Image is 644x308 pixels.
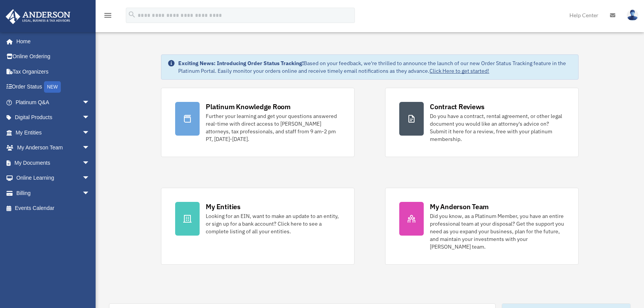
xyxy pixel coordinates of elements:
a: Billingarrow_drop_down [5,185,101,201]
a: My Entities Looking for an EIN, want to make an update to an entity, or sign up for a bank accoun... [161,188,355,265]
div: Further your learning and get your questions answered real-time with direct access to [PERSON_NAM... [206,112,340,143]
a: Order StatusNEW [5,79,101,95]
a: My Anderson Team Did you know, as a Platinum Member, you have an entire professional team at your... [385,188,579,265]
div: Looking for an EIN, want to make an update to an entity, or sign up for a bank account? Click her... [206,212,340,235]
a: Contract Reviews Do you have a contract, rental agreement, or other legal document you would like... [385,88,579,157]
a: Platinum Q&Aarrow_drop_down [5,95,101,110]
span: arrow_drop_down [82,170,98,186]
div: Contract Reviews [430,102,485,111]
a: My Documentsarrow_drop_down [5,155,101,170]
div: Did you know, as a Platinum Member, you have an entire professional team at your disposal? Get th... [430,212,564,251]
a: menu [103,13,112,20]
img: Anderson Advisors Platinum Portal [3,9,73,24]
span: arrow_drop_down [82,110,98,126]
span: arrow_drop_down [82,95,98,110]
div: My Anderson Team [430,202,489,211]
span: arrow_drop_down [82,185,98,201]
i: search [128,10,136,19]
a: Platinum Knowledge Room Further your learning and get your questions answered real-time with dire... [161,88,355,157]
a: Tax Organizers [5,64,101,79]
span: arrow_drop_down [82,125,98,141]
div: Platinum Knowledge Room [206,102,291,111]
a: My Entitiesarrow_drop_down [5,125,101,140]
div: Based on your feedback, we're thrilled to announce the launch of our new Order Status Tracking fe... [178,59,572,75]
a: Online Ordering [5,49,101,64]
div: NEW [44,81,61,93]
a: Click Here to get started! [429,67,489,74]
a: Digital Productsarrow_drop_down [5,110,101,125]
div: Do you have a contract, rental agreement, or other legal document you would like an attorney's ad... [430,112,564,143]
div: My Entities [206,202,240,211]
img: User Pic [627,10,638,21]
a: My Anderson Teamarrow_drop_down [5,140,101,156]
strong: Exciting News: Introducing Order Status Tracking! [178,60,304,67]
span: arrow_drop_down [82,155,98,171]
i: menu [103,11,112,20]
a: Home [5,34,98,49]
a: Events Calendar [5,201,101,216]
a: Online Learningarrow_drop_down [5,170,101,186]
span: arrow_drop_down [82,140,98,156]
